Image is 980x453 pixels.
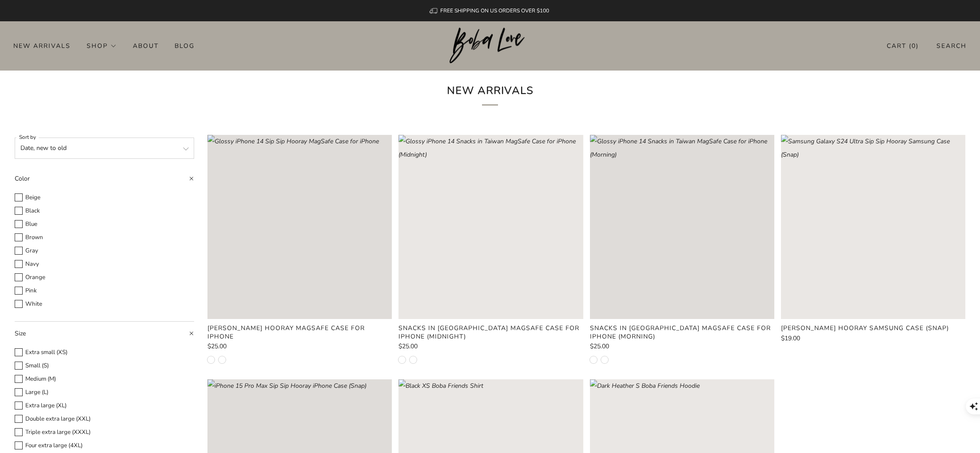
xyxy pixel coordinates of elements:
[13,39,71,53] a: New Arrivals
[15,174,30,183] span: Color
[781,324,949,332] product-card-title: [PERSON_NAME] Hooray Samsung Case (Snap)
[15,259,194,269] label: Navy
[15,329,26,338] span: Size
[440,7,549,14] span: FREE SHIPPING ON US ORDERS OVER $100
[15,427,194,437] label: Triple extra large (XXXL)
[398,135,583,319] a: Glossy iPhone 14 Snacks in Taiwan MagSafe Case for iPhone (Midnight) Loading image: Glossy iPhone...
[207,342,227,351] span: $25.00
[87,39,117,53] a: Shop
[175,39,195,53] a: Blog
[15,232,194,243] label: Brown
[15,193,194,203] label: Beige
[15,347,194,358] label: Extra small (XS)
[590,342,609,351] span: $25.00
[781,324,965,332] a: [PERSON_NAME] Hooray Samsung Case (Snap)
[15,441,194,451] label: Four extra large (4XL)
[781,335,965,342] a: $19.00
[207,343,392,350] a: $25.00
[398,342,418,351] span: $25.00
[912,42,916,50] items-count: 0
[15,272,194,283] label: Orange
[15,172,194,191] summary: Color
[590,343,774,350] a: $25.00
[590,324,774,340] a: Snacks in [GEOGRAPHIC_DATA] MagSafe Case for iPhone (Morning)
[15,286,194,296] label: Pink
[15,387,194,398] label: Large (L)
[781,334,800,343] span: $19.00
[207,135,392,319] image-skeleton: Loading image: Glossy iPhone 14 Sip Sip Hooray MagSafe Case for iPhone
[15,246,194,256] label: Gray
[781,135,965,319] a: Samsung Galaxy S24 Ultra Sip Sip Hooray Samsung Case (Snap) Loading image: Samsung Galaxy S24 Ult...
[15,219,194,229] label: Blue
[15,322,194,346] summary: Size
[398,343,583,350] a: $25.00
[590,135,774,319] a: Glossy iPhone 14 Snacks in Taiwan MagSafe Case for iPhone (Morning) Loading image: Glossy iPhone ...
[15,299,194,309] label: White
[207,324,392,340] a: [PERSON_NAME] Hooray MagSafe Case for iPhone
[398,324,583,340] a: Snacks in [GEOGRAPHIC_DATA] MagSafe Case for iPhone (Midnight)
[207,135,392,319] a: Glossy iPhone 14 Sip Sip Hooray MagSafe Case for iPhone Loading image: Glossy iPhone 14 Sip Sip H...
[367,81,613,106] h1: New Arrivals
[590,324,771,340] product-card-title: Snacks in [GEOGRAPHIC_DATA] MagSafe Case for iPhone (Morning)
[936,39,967,53] a: Search
[450,28,531,64] img: Boba Love
[590,135,774,319] image-skeleton: Loading image: Glossy iPhone 14 Snacks in Taiwan MagSafe Case for iPhone (Morning)
[207,324,365,340] product-card-title: [PERSON_NAME] Hooray MagSafe Case for iPhone
[15,361,194,371] label: Small (S)
[15,414,194,424] label: Double extra large (XXL)
[15,206,194,216] label: Black
[15,401,194,411] label: Extra large (XL)
[398,324,579,340] product-card-title: Snacks in [GEOGRAPHIC_DATA] MagSafe Case for iPhone (Midnight)
[887,39,919,53] a: Cart
[15,374,194,384] label: Medium (M)
[133,39,159,53] a: About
